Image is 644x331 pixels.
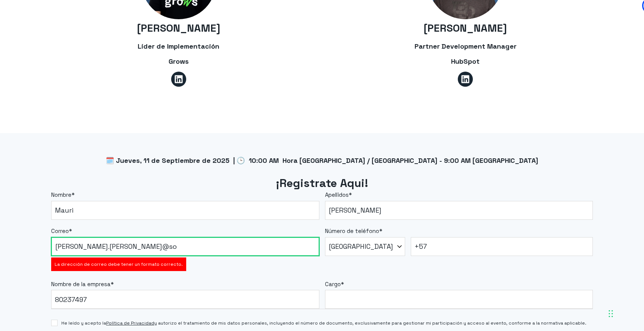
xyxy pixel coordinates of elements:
input: He leído y acepto laPolítica de Privacidady autorizo el tratamiento de mis datos personales, incl... [51,320,58,326]
span: HubSpot [451,57,480,66]
span: Correo [51,227,69,234]
span: Líder de Implementación [138,42,219,51]
div: Widget de chat [509,225,644,331]
span: Número de teléfono [325,227,379,234]
a: Política de Privacidad [106,320,154,326]
span: Grows [169,57,189,66]
a: Síguenos en LinkedIn [458,72,473,87]
span: He leído y acepto la y autorizo el tratamiento de mis datos personales, incluyendo el número de d... [61,320,586,326]
span: 🗓️ Jueves, 11 de Septiembre de 2025 | 🕒 10:00 AM Hora [GEOGRAPHIC_DATA] / [GEOGRAPHIC_DATA] - 9:0... [106,156,538,165]
div: Arrastrar [609,302,613,325]
span: Nombre [51,191,71,198]
span: Partner Development Manager [415,42,516,51]
iframe: Chat Widget [509,225,644,331]
h2: ¡Registrate Aqui! [51,176,593,191]
a: Síguenos en LinkedIn [171,72,186,87]
span: [PERSON_NAME] [424,21,507,35]
span: Cargo [325,280,341,288]
label: La dirección de correo debe tener un formato correcto. [55,261,183,268]
span: Nombre de la empresa [51,280,111,288]
span: [PERSON_NAME] [137,21,220,35]
span: Apellidos [325,191,349,198]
